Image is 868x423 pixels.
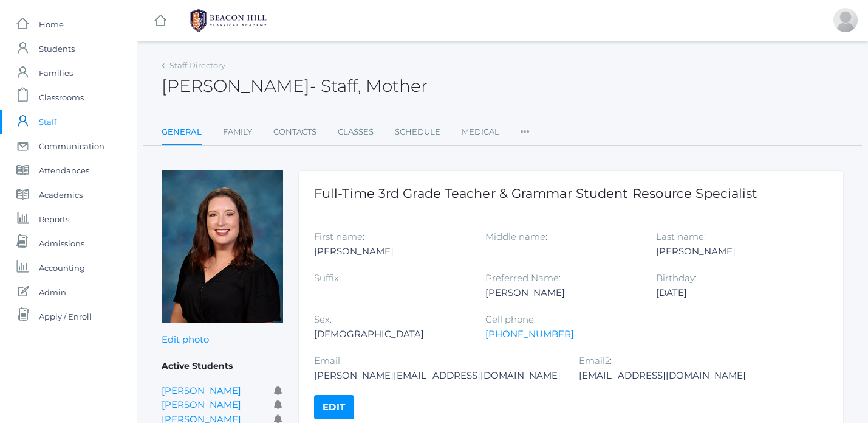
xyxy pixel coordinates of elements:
[39,231,84,256] span: Admissions
[274,400,283,409] i: Receives communications for this student
[656,244,809,259] div: [PERSON_NAME]
[39,207,69,231] span: Reports
[579,368,746,383] div: [EMAIL_ADDRESS][DOMAIN_NAME]
[162,385,241,396] a: [PERSON_NAME]
[39,183,83,207] span: Academics
[314,244,467,259] div: [PERSON_NAME]
[579,355,612,366] label: Email2:
[162,356,283,377] h5: Active Students
[169,60,225,70] a: Staff Directory
[395,120,440,144] a: Schedule
[314,186,828,200] h1: Full-Time 3rd Grade Teacher & Grammar Student Resource Specialist
[485,231,547,242] label: Middle name:
[314,272,341,284] label: Suffix:
[833,8,858,32] div: Shain Hrehniy
[162,77,428,96] h2: [PERSON_NAME]
[183,5,274,36] img: BHCALogos-05-308ed15e86a5a0abce9b8dd61676a3503ac9727e845dece92d48e8588c001991.png
[162,170,283,323] img: Katie Watters
[656,285,809,300] div: [DATE]
[39,304,92,329] span: Apply / Enroll
[338,120,374,144] a: Classes
[485,328,574,340] a: [PHONE_NUMBER]
[162,399,241,410] a: [PERSON_NAME]
[314,313,332,325] label: Sex:
[39,158,89,183] span: Attendances
[39,110,56,134] span: Staff
[223,120,252,144] a: Family
[485,313,536,325] label: Cell phone:
[273,120,316,144] a: Contacts
[314,368,561,383] div: [PERSON_NAME][EMAIL_ADDRESS][DOMAIN_NAME]
[39,256,85,280] span: Accounting
[314,327,467,341] div: [DEMOGRAPHIC_DATA]
[39,37,75,61] span: Students
[39,61,73,85] span: Families
[162,334,209,345] a: Edit photo
[485,285,638,300] div: [PERSON_NAME]
[39,134,104,158] span: Communication
[314,395,354,419] a: Edit
[274,386,283,395] i: Receives communications for this student
[310,75,428,96] span: - Staff, Mother
[656,272,697,284] label: Birthday:
[462,120,499,144] a: Medical
[656,231,706,242] label: Last name:
[485,272,561,284] label: Preferred Name:
[314,231,364,242] label: First name:
[39,12,64,37] span: Home
[162,120,202,146] a: General
[39,280,66,304] span: Admin
[314,355,342,366] label: Email:
[39,85,84,110] span: Classrooms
